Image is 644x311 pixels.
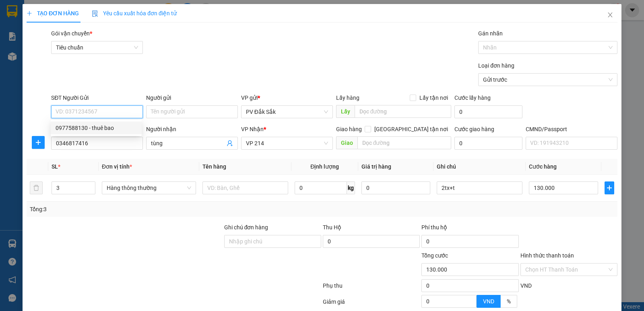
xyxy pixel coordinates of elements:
[371,125,451,134] span: [GEOGRAPHIC_DATA] tận nơi
[224,224,268,231] label: Ghi chú đơn hàng
[605,185,614,191] span: plus
[107,182,191,194] span: Hàng thông thường
[227,140,233,146] span: user-add
[27,56,48,61] span: PV Đắk Sắk
[454,126,494,132] label: Cước giao hàng
[102,163,132,170] span: Đơn vị tính
[336,105,355,118] span: Lấy
[32,136,45,149] button: plus
[310,163,339,170] span: Định lượng
[30,181,43,194] button: delete
[483,74,613,86] span: Gửi trước
[30,205,249,214] div: Tổng: 3
[355,105,452,118] input: Dọc đường
[28,48,93,54] strong: BIÊN NHẬN GỬI HÀNG HOÁ
[421,252,448,259] span: Tổng cước
[92,10,98,17] img: icon
[202,181,288,194] input: VD: Bàn, Ghế
[605,181,614,194] button: plus
[76,36,114,42] span: 12:00:29 [DATE]
[433,159,526,175] th: Ghi chú
[529,163,557,170] span: Cước hàng
[77,30,114,36] span: DSA09250162
[336,95,359,101] span: Lấy hàng
[322,281,421,295] div: Phụ thu
[56,124,137,132] div: 0977588130 - thuê bao
[507,298,511,305] span: %
[224,235,321,248] input: Ghi chú đơn hàng
[607,12,613,18] span: close
[246,106,328,118] span: PV Đắk Sắk
[146,125,238,134] div: Người nhận
[241,93,333,102] div: VP gửi
[62,56,74,68] span: Nơi nhận:
[51,122,142,134] div: 0977588130 - thuê bao
[52,163,58,170] span: SL
[520,282,532,289] span: VND
[336,136,357,149] span: Giao
[146,93,238,102] div: Người gửi
[241,126,264,132] span: VP Nhận
[421,223,518,235] div: Phí thu hộ
[27,10,32,16] span: plus
[8,18,19,38] img: logo
[478,30,503,37] label: Gán nhãn
[416,93,451,102] span: Lấy tận nơi
[51,93,143,102] div: SĐT Người Gửi
[323,224,341,231] span: Thu Hộ
[454,95,491,101] label: Cước lấy hàng
[32,139,44,146] span: plus
[483,298,494,305] span: VND
[56,41,138,54] span: Tiêu chuẩn
[526,125,617,134] div: CMND/Passport
[92,10,177,16] span: Yêu cầu xuất hóa đơn điện tử
[437,181,522,194] input: Ghi Chú
[21,13,65,43] strong: CÔNG TY TNHH [GEOGRAPHIC_DATA] 214 QL13 - P.26 - Q.BÌNH THẠNH - TP HCM 1900888606
[347,181,355,194] span: kg
[478,62,514,69] label: Loại đơn hàng
[454,137,522,150] input: Cước giao hàng
[520,252,574,259] label: Hình thức thanh toán
[454,105,522,118] input: Cước lấy hàng
[27,10,79,16] span: TẠO ĐƠN HÀNG
[357,136,452,149] input: Dọc đường
[336,126,362,132] span: Giao hàng
[246,137,328,149] span: VP 214
[202,163,226,170] span: Tên hàng
[361,163,391,170] span: Giá trị hàng
[361,181,430,194] input: 0
[51,30,92,37] span: Gói vận chuyển
[599,4,621,27] button: Close
[8,56,17,68] span: Nơi gửi:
